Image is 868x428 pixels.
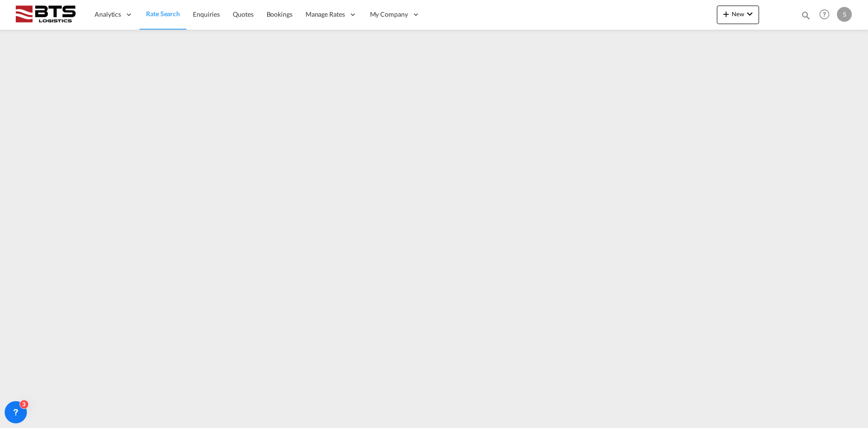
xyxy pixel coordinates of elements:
[306,10,345,19] span: Manage Rates
[817,6,837,23] div: Help
[717,6,759,24] button: icon-plus 400-fgNewicon-chevron-down
[801,10,811,20] md-icon: icon-magnify
[721,10,755,18] span: New
[146,10,180,18] span: Rate Search
[817,6,832,22] span: Help
[370,10,408,19] span: My Company
[267,10,293,18] span: Bookings
[233,10,253,18] span: Quotes
[744,8,755,19] md-icon: icon-chevron-down
[801,10,811,24] div: icon-magnify
[721,8,732,19] md-icon: icon-plus 400-fg
[95,10,121,19] span: Analytics
[837,7,852,22] div: S
[193,10,220,18] span: Enquiries
[14,4,77,25] img: cdcc71d0be7811ed9adfbf939d2aa0e8.png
